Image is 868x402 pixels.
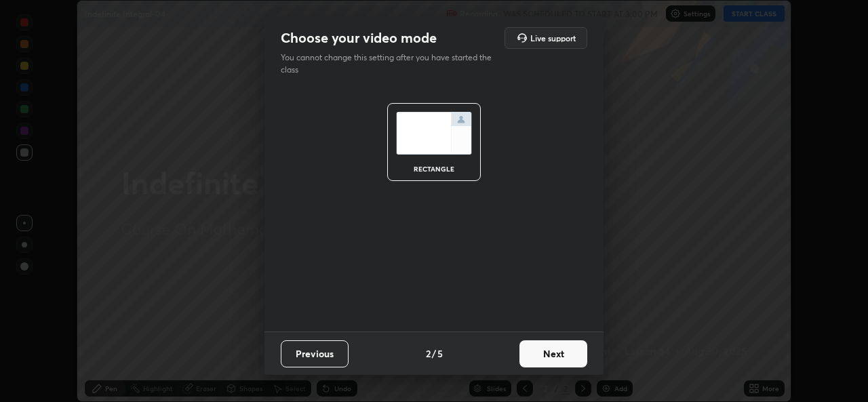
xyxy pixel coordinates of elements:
[530,34,576,42] h5: Live support
[281,29,437,47] h2: Choose your video mode
[407,165,461,172] div: rectangle
[396,112,472,155] img: normalScreenIcon.ae25ed63.svg
[281,340,349,367] button: Previous
[519,340,587,367] button: Next
[432,346,436,361] h4: /
[281,52,500,76] p: You cannot change this setting after you have started the class
[426,346,431,361] h4: 2
[437,346,443,361] h4: 5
